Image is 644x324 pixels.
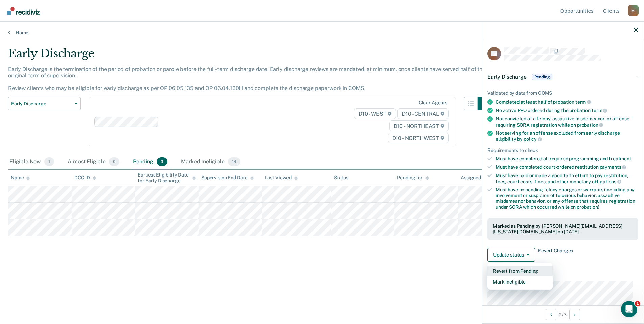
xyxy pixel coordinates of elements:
div: M [628,5,639,16]
dt: Supervision [487,272,638,278]
div: No active PPO ordered during the probation [496,107,638,113]
span: treatment [609,156,631,161]
button: Revert from Pending [487,266,553,276]
div: Clear agents [419,100,447,106]
div: Must have completed all required programming and [496,156,638,162]
div: Early DischargePending [482,66,644,88]
span: policy [524,136,542,142]
span: Early Discharge [11,101,72,107]
span: D10 - CENTRAL [397,108,449,119]
div: Must have completed court-ordered restitution [496,164,638,170]
span: D10 - NORTHEAST [389,120,449,131]
div: Not convicted of a felony, assaultive misdemeanor, or offense requiring SORA registration while on [496,116,638,128]
div: Pending for [397,175,429,181]
iframe: Intercom live chat [621,301,637,317]
div: Must have paid or made a good faith effort to pay restitution, fees, court costs, fines, and othe... [496,173,638,184]
div: Supervision End Date [201,175,254,181]
div: Assigned to [461,175,492,181]
span: Early Discharge [487,74,527,80]
div: Earliest Eligibility Date for Early Discharge [138,172,196,184]
div: Last Viewed [265,175,298,181]
div: 2 / 3 [482,305,644,323]
a: Home [8,30,636,36]
p: Early Discharge is the termination of the period of probation or parole before the full-term disc... [8,66,488,92]
span: Pending [532,74,552,80]
span: 14 [228,157,240,166]
div: Marked Ineligible [180,155,241,169]
span: Revert Changes [538,248,573,262]
div: Name [11,175,30,181]
div: Early Discharge [8,47,491,66]
button: Profile dropdown button [628,5,639,16]
span: 1 [635,301,640,306]
span: payments [600,164,626,170]
span: obligations [592,179,621,184]
div: Not serving for an offense excluded from early discharge eligibility by [496,130,638,142]
div: Dropdown Menu [487,263,553,290]
div: Completed at least half of probation [496,99,638,105]
div: Marked as Pending by [PERSON_NAME][EMAIL_ADDRESS][US_STATE][DOMAIN_NAME] on [DATE]. [493,223,633,235]
span: 3 [157,157,167,166]
div: DOC ID [74,175,96,181]
span: 0 [109,157,119,166]
button: Mark Ineligible [487,276,553,287]
img: Recidiviz [7,7,40,15]
div: Pending [132,155,169,169]
span: D10 - NORTHWEST [388,133,449,143]
span: D10 - WEST [354,108,396,119]
span: 1 [44,157,54,166]
div: Validated by data from COMS [487,90,638,96]
div: Requirements to check [487,147,638,153]
span: term [575,99,591,105]
span: probation) [577,204,599,210]
button: Previous Opportunity [546,309,556,320]
span: term [592,108,607,113]
div: Status [334,175,348,181]
div: Must have no pending felony charges or warrants (including any involvement or suspicion of feloni... [496,187,638,210]
div: Eligible Now [8,155,55,169]
span: probation [577,122,603,128]
div: Almost Eligible [66,155,121,169]
button: Next Opportunity [569,309,580,320]
button: Update status [487,248,535,262]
